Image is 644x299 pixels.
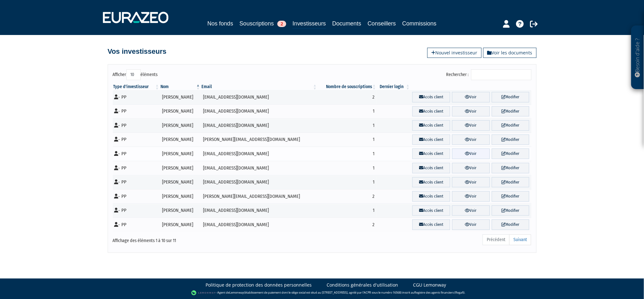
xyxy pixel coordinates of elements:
td: - PP [113,204,160,218]
td: 2 [318,218,377,232]
input: Rechercher : [471,69,532,80]
td: [EMAIL_ADDRESS][DOMAIN_NAME] [201,175,318,190]
a: Conseillers [368,19,396,28]
td: [EMAIL_ADDRESS][DOMAIN_NAME] [201,218,318,232]
h4: Vos investisseurs [108,48,166,55]
a: Voir [452,177,490,188]
td: [EMAIL_ADDRESS][DOMAIN_NAME] [201,90,318,104]
td: 1 [318,204,377,218]
a: Modifier [492,149,530,159]
td: - PP [113,133,160,147]
a: Modifier [492,205,530,216]
span: 2 [277,21,286,27]
td: [PERSON_NAME] [160,189,201,204]
a: Souscriptions2 [240,19,286,28]
td: [PERSON_NAME] [160,90,201,104]
a: Voir [452,92,490,102]
a: Conditions générales d'utilisation [327,282,398,288]
td: [EMAIL_ADDRESS][DOMAIN_NAME] [201,104,318,119]
a: Nos fonds [207,19,233,28]
a: Voir [452,135,490,145]
img: 1732889491-logotype_eurazeo_blanc_rvb.png [103,12,168,23]
th: Nom : activer pour trier la colonne par ordre d&eacute;croissant [160,84,201,90]
a: Politique de protection des données personnelles [206,282,312,288]
td: - PP [113,147,160,161]
td: 1 [318,104,377,119]
a: Accès client [412,191,450,202]
td: [EMAIL_ADDRESS][DOMAIN_NAME] [201,118,318,133]
a: Modifier [492,120,530,131]
td: [PERSON_NAME] [160,161,201,175]
a: Accès client [412,106,450,117]
td: 1 [318,147,377,161]
th: &nbsp; [410,84,531,90]
div: - Agent de (établissement de paiement dont le siège social est situé au [STREET_ADDRESS], agréé p... [6,290,638,296]
img: logo-lemonway.png [191,290,216,296]
a: Modifier [492,163,530,173]
td: [PERSON_NAME] [160,147,201,161]
a: Voir [452,120,490,131]
a: Commissions [402,19,437,28]
td: 2 [318,90,377,104]
a: Voir [452,191,490,202]
a: Voir [452,219,490,230]
a: Lemonway [229,290,244,295]
th: Type d'investisseur : activer pour trier la colonne par ordre croissant [113,84,160,90]
td: - PP [113,90,160,104]
label: Afficher éléments [113,69,158,80]
a: Suivant [509,234,531,245]
td: - PP [113,189,160,204]
a: Voir les documents [483,48,537,58]
a: Accès client [412,163,450,173]
a: Voir [452,149,490,159]
th: Email : activer pour trier la colonne par ordre croissant [201,84,318,90]
td: - PP [113,104,160,119]
td: - PP [113,161,160,175]
a: Voir [452,205,490,216]
a: Accès client [412,177,450,188]
td: 1 [318,133,377,147]
td: [PERSON_NAME] [160,133,201,147]
a: Modifier [492,92,530,102]
td: - PP [113,175,160,190]
td: [PERSON_NAME] [160,175,201,190]
p: Besoin d'aide ? [634,29,641,86]
a: Modifier [492,106,530,117]
a: Registre des agents financiers (Regafi) [415,290,465,295]
td: [PERSON_NAME] [160,104,201,119]
select: Afficheréléments [126,69,141,80]
td: 1 [318,175,377,190]
a: Voir [452,106,490,117]
td: 2 [318,189,377,204]
a: Accès client [412,92,450,102]
a: Modifier [492,219,530,230]
td: - PP [113,118,160,133]
td: [EMAIL_ADDRESS][DOMAIN_NAME] [201,204,318,218]
a: Modifier [492,177,530,188]
td: [PERSON_NAME] [160,218,201,232]
td: [EMAIL_ADDRESS][DOMAIN_NAME] [201,161,318,175]
div: Affichage des éléments 1 à 10 sur 11 [113,234,282,244]
td: [PERSON_NAME] [160,204,201,218]
td: [PERSON_NAME][EMAIL_ADDRESS][DOMAIN_NAME] [201,133,318,147]
td: 1 [318,118,377,133]
td: [PERSON_NAME][EMAIL_ADDRESS][DOMAIN_NAME] [201,189,318,204]
a: Accès client [412,120,450,131]
a: Accès client [412,149,450,159]
a: Investisseurs [293,19,326,29]
a: Modifier [492,191,530,202]
td: [EMAIL_ADDRESS][DOMAIN_NAME] [201,147,318,161]
th: Nombre de souscriptions : activer pour trier la colonne par ordre croissant [318,84,377,90]
th: Dernier login : activer pour trier la colonne par ordre croissant [377,84,410,90]
td: - PP [113,218,160,232]
a: Accès client [412,219,450,230]
a: Nouvel investisseur [427,48,482,58]
a: Voir [452,163,490,173]
label: Rechercher : [446,69,532,80]
td: [PERSON_NAME] [160,118,201,133]
td: 1 [318,161,377,175]
a: Documents [332,19,361,28]
a: CGU Lemonway [413,282,446,288]
a: Modifier [492,135,530,145]
a: Accès client [412,135,450,145]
